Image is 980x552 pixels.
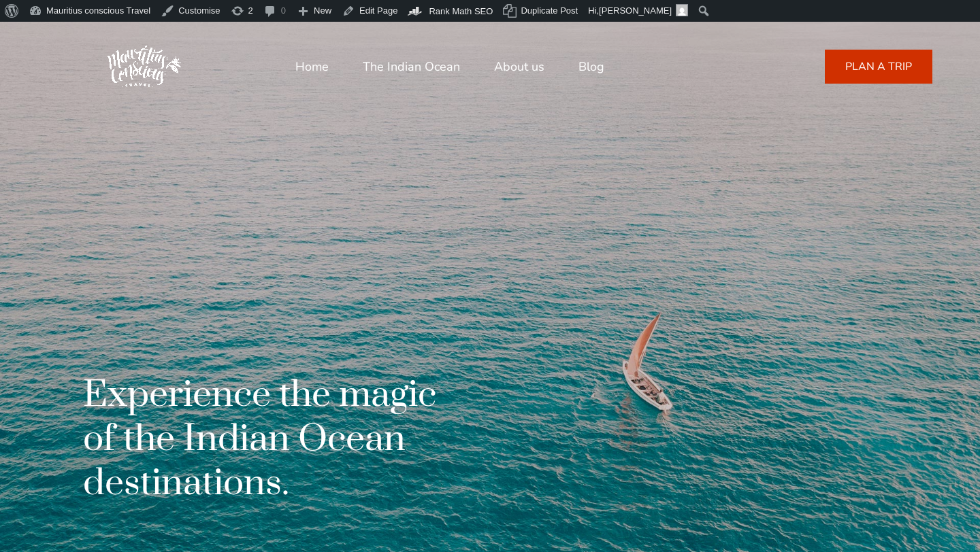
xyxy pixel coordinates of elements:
a: About us [494,50,544,83]
a: Blog [578,50,604,83]
span: [PERSON_NAME] [599,5,672,16]
h1: Experience the magic of the Indian Ocean destinations. [83,373,455,506]
span: Rank Math SEO [429,6,493,16]
a: Home [295,50,329,83]
a: The Indian Ocean [363,50,460,83]
a: PLAN A TRIP [825,50,932,84]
